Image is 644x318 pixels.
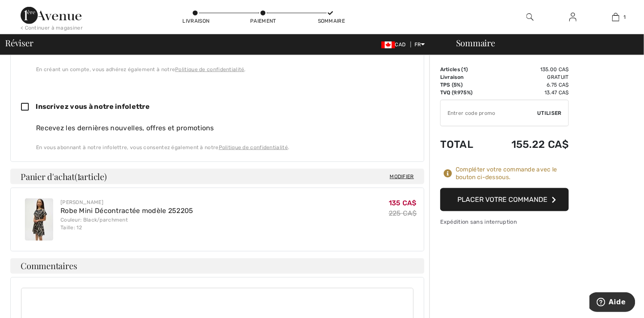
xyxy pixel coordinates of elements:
[487,81,569,89] td: 6.75 CA$
[219,144,288,150] a: Politique de confidentialité
[487,66,569,73] td: 135.00 CA$
[487,73,569,81] td: Gratuit
[318,17,344,25] div: Sommaire
[36,66,407,73] div: En créant un compte, vous adhérez également à notre .
[440,218,569,226] div: Expédition sans interruption
[446,39,639,47] div: Sommaire
[456,166,569,181] div: Compléter votre commande avec le bouton ci-dessous.
[36,144,414,151] div: En vous abonnant à notre infolettre, vous consentez également à notre .
[389,199,417,207] span: 135 CA$
[21,7,82,24] img: 1ère Avenue
[526,12,534,22] img: recherche
[10,258,424,274] h4: Commentaires
[624,13,626,21] span: 1
[440,89,487,96] td: TVQ (9.975%)
[77,170,80,181] span: 1
[590,292,635,314] iframe: Ouvre un widget dans lequel vous pouvez trouver plus d’informations
[75,171,107,182] span: ( article)
[538,109,562,117] span: Utiliser
[60,198,194,206] div: [PERSON_NAME]
[569,12,577,22] img: Mes infos
[441,100,538,126] input: Code promo
[10,169,424,184] h4: Panier d'achat
[60,207,194,215] a: Robe Mini Décontractée modèle 252205
[390,172,414,181] span: Modifier
[440,188,569,211] button: Placer votre commande
[440,130,487,159] td: Total
[25,198,53,241] img: Robe Mini Décontractée modèle 252205
[381,42,395,48] img: Canadian Dollar
[175,66,244,72] a: Politique de confidentialité
[487,130,569,159] td: 155.22 CA$
[36,123,414,133] div: Recevez les dernières nouvelles, offres et promotions
[381,42,409,48] span: CAD
[440,73,487,81] td: Livraison
[612,12,620,22] img: Mon panier
[440,66,487,73] td: Articles ( )
[21,24,83,32] div: < Continuer à magasiner
[250,17,276,25] div: Paiement
[5,39,33,47] span: Réviser
[595,12,637,22] a: 1
[60,216,194,232] div: Couleur: Black/parchment Taille: 12
[414,42,425,48] span: FR
[389,210,417,218] s: 225 CA$
[487,89,569,96] td: 13.47 CA$
[183,17,209,25] div: Livraison
[562,12,584,23] a: Se connecter
[440,81,487,89] td: TPS (5%)
[36,102,150,111] span: Inscrivez vous à notre infolettre
[463,66,466,72] span: 1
